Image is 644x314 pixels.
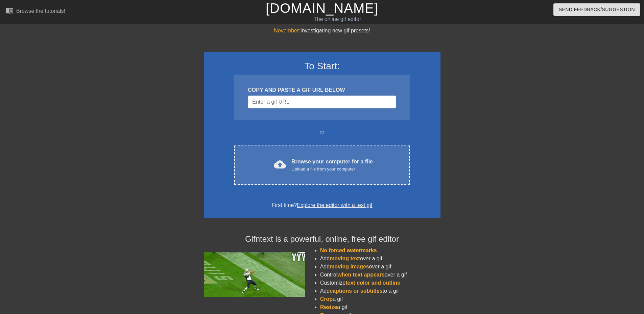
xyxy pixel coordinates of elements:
[5,6,65,17] a: Browse the tutorials!
[320,279,440,287] li: Customize
[204,27,440,35] div: Investigating new gif presets!
[274,158,286,171] span: cloud_upload
[330,256,360,261] span: moving text
[320,295,440,303] li: a gif
[291,158,373,173] div: Browse your computer for a file
[559,5,635,14] span: Send Feedback/Suggestion
[553,3,640,16] button: Send Feedback/Suggestion
[218,15,457,23] div: The online gif editor
[213,201,432,209] div: First time?
[320,271,440,279] li: Control over a gif
[274,28,300,33] span: November:
[248,96,396,108] input: Username
[330,264,369,269] span: moving images
[320,304,337,310] span: Resize
[297,202,372,208] a: Explore the editor with a test gif
[320,255,440,263] li: Add over a gif
[345,280,400,286] span: text color and outline
[337,272,385,278] span: when text appears
[5,6,14,15] span: menu_book
[320,247,377,253] span: No forced watermarks
[320,263,440,271] li: Add over a gif
[320,296,333,302] span: Crop
[213,60,432,72] h3: To Start:
[204,234,440,244] h4: Gifntext is a powerful, online, free gif editor
[291,166,373,173] div: Upload a file from your computer
[204,252,305,297] img: football_small.gif
[16,8,65,14] div: Browse the tutorials!
[330,288,382,294] span: captions or subtitles
[320,287,440,295] li: Add to a gif
[266,1,378,16] a: [DOMAIN_NAME]
[248,86,396,94] div: COPY AND PASTE A GIF URL BELOW
[320,303,440,311] li: a gif
[221,129,423,137] div: or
